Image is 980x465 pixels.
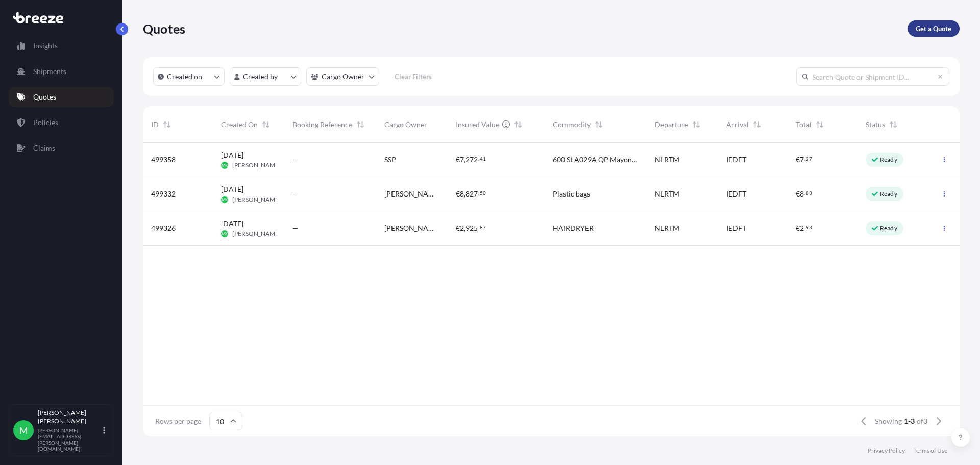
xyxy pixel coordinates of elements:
a: Privacy Policy [868,447,905,455]
button: Sort [512,118,524,131]
span: [PERSON_NAME] [232,161,281,169]
span: Departure [655,119,688,130]
a: Claims [9,138,114,158]
span: M [19,425,28,435]
span: € [796,190,800,198]
p: Shipments [33,66,66,77]
span: 87 [480,226,486,229]
span: 27 [806,157,812,161]
span: of 3 [917,416,927,426]
span: MK [222,160,228,170]
p: [PERSON_NAME][EMAIL_ADDRESS][PERSON_NAME][DOMAIN_NAME] [38,427,101,452]
span: SSP [384,155,396,165]
span: Cargo Owner [384,119,427,130]
button: Sort [690,118,702,131]
button: Sort [887,118,899,131]
span: . [804,226,805,229]
span: IEDFT [726,223,746,233]
span: NLRTM [655,155,679,165]
span: NLRTM [655,189,679,199]
span: 925 [465,225,478,232]
span: HAIRDRYER [553,223,594,233]
span: 50 [480,191,486,195]
span: . [478,191,479,195]
span: 2 [800,225,804,232]
span: MK [222,229,228,239]
span: . [478,226,479,229]
span: 272 [465,156,478,163]
span: 7 [800,156,804,163]
p: Claims [33,143,55,153]
span: 1-3 [904,416,915,426]
span: 8 [460,190,464,198]
span: [PERSON_NAME] Freight Solution [384,189,439,199]
span: Status [866,119,885,130]
span: — [292,189,299,199]
span: . [804,191,805,195]
span: 600 St A029A QP Mayonnaise 450g 20/450g Kewpie JPN [DATE] 0 % 3,30 1.980,00 Japanese mayonnaise 9... [553,155,639,165]
span: IEDFT [726,189,746,199]
button: Sort [260,118,272,131]
span: 41 [480,157,486,161]
span: MK [222,194,228,205]
p: Get a Quote [916,23,951,34]
button: Sort [593,118,605,131]
span: , [464,156,465,163]
a: Quotes [9,87,114,107]
span: [DATE] [221,184,243,194]
button: Sort [161,118,173,131]
span: ID [151,119,159,130]
a: Policies [9,112,114,133]
p: Policies [33,117,58,128]
button: createdBy Filter options [230,67,301,86]
p: Ready [880,224,897,232]
span: Total [796,119,812,130]
span: [PERSON_NAME] [384,223,439,233]
span: € [456,156,460,163]
span: 2 [460,225,464,232]
span: , [464,190,465,198]
span: Created On [221,119,258,130]
p: Quotes [143,20,185,37]
span: € [456,190,460,198]
span: € [796,156,800,163]
span: 499358 [151,155,176,165]
span: 827 [465,190,478,198]
p: Clear Filters [395,71,432,82]
span: 7 [460,156,464,163]
p: Created on [167,71,202,82]
span: . [478,157,479,161]
span: [PERSON_NAME] [232,230,281,238]
span: 499326 [151,223,176,233]
span: Booking Reference [292,119,352,130]
span: 8 [800,190,804,198]
a: Shipments [9,61,114,82]
span: € [456,225,460,232]
input: Search Quote or Shipment ID... [796,67,949,86]
a: Get a Quote [908,20,960,37]
p: [PERSON_NAME] [PERSON_NAME] [38,409,101,425]
button: cargoOwner Filter options [306,67,379,86]
p: Created by [243,71,278,82]
span: [PERSON_NAME] [232,195,281,204]
a: Terms of Use [913,447,947,455]
span: Insured Value [456,119,499,130]
button: Sort [751,118,763,131]
p: Ready [880,190,897,198]
span: — [292,223,299,233]
p: Cargo Owner [322,71,364,82]
p: Quotes [33,92,56,102]
span: Rows per page [155,416,201,426]
span: 499332 [151,189,176,199]
span: 93 [806,226,812,229]
span: — [292,155,299,165]
p: Insights [33,41,58,51]
span: Plastic bags [553,189,590,199]
span: IEDFT [726,155,746,165]
span: NLRTM [655,223,679,233]
span: [DATE] [221,218,243,229]
span: Showing [875,416,902,426]
span: 83 [806,191,812,195]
